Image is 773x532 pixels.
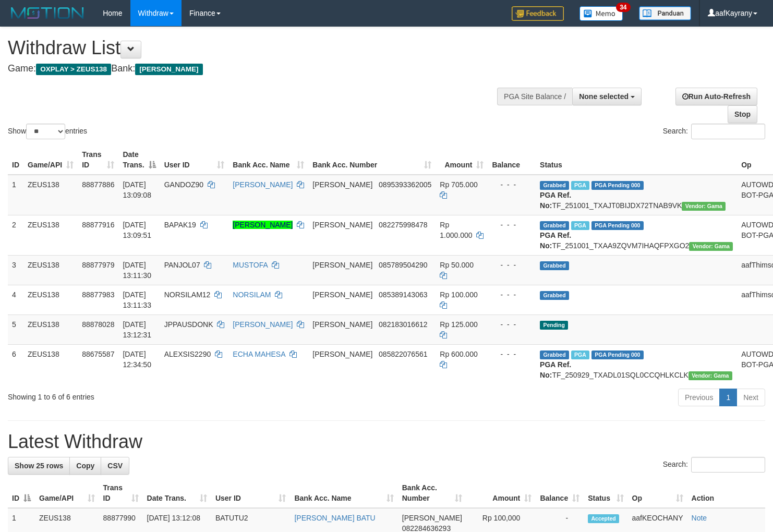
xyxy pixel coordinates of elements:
[536,344,737,384] td: TF_250929_TXADL01SQL0CCQHLKCLK
[164,350,211,358] span: ALEXSIS2290
[540,291,569,300] span: Grabbed
[312,291,372,299] span: [PERSON_NAME]
[379,180,431,189] span: Copy 0895393362005 to clipboard
[23,215,78,255] td: ZEUS138
[584,478,627,508] th: Status: activate to sort column ascending
[107,462,123,470] span: CSV
[379,221,427,229] span: Copy 082275998478 to clipboard
[164,291,211,299] span: NORSILAM12
[26,124,65,139] select: Showentries
[8,175,23,215] td: 1
[540,231,571,250] b: PGA Ref. No:
[164,221,196,229] span: BAPAK19
[23,175,78,215] td: ZEUS138
[164,180,203,189] span: GANDOZ90
[728,105,757,123] a: Stop
[540,221,569,230] span: Grabbed
[211,478,291,508] th: User ID: activate to sort column ascending
[440,291,477,299] span: Rp 100.000
[689,242,733,251] span: Vendor URL: https://trx31.1velocity.biz
[233,291,271,299] a: NORSILAM
[540,321,568,330] span: Pending
[579,6,623,21] img: Button%20Memo.svg
[233,320,293,329] a: [PERSON_NAME]
[440,221,472,239] span: Rp 1.000.000
[8,388,315,402] div: Showing 1 to 6 of 6 entries
[440,320,477,329] span: Rp 125.000
[160,145,229,175] th: User ID: activate to sort column ascending
[436,145,488,175] th: Amount: activate to sort column ascending
[312,180,372,189] span: [PERSON_NAME]
[663,124,765,139] label: Search:
[736,389,765,406] a: Next
[143,478,211,508] th: Date Trans.: activate to sort column ascending
[540,261,569,270] span: Grabbed
[101,457,129,475] a: CSV
[402,514,462,522] span: [PERSON_NAME]
[639,6,691,20] img: panduan.png
[8,64,505,74] h4: Game: Bank:
[233,221,293,229] a: [PERSON_NAME]
[572,88,642,105] button: None selected
[82,221,114,229] span: 88877916
[35,478,99,508] th: Game/API: activate to sort column ascending
[628,478,687,508] th: Op: activate to sort column ascending
[123,261,151,280] span: [DATE] 13:11:30
[23,255,78,285] td: ZEUS138
[76,462,94,470] span: Copy
[8,38,505,58] h1: Withdraw List
[15,462,63,470] span: Show 25 rows
[123,180,151,199] span: [DATE] 13:09:08
[8,5,87,21] img: MOTION_logo.png
[69,457,101,475] a: Copy
[233,261,268,269] a: MUSTOFA
[36,64,111,75] span: OXPLAY > ZEUS138
[579,92,629,101] span: None selected
[8,478,35,508] th: ID: activate to sort column descending
[228,145,308,175] th: Bank Acc. Name: activate to sort column ascending
[398,478,466,508] th: Bank Acc. Number: activate to sort column ascending
[497,88,572,105] div: PGA Site Balance /
[488,145,536,175] th: Balance
[719,389,737,406] a: 1
[78,145,118,175] th: Trans ID: activate to sort column ascending
[23,145,78,175] th: Game/API: activate to sort column ascending
[233,180,293,189] a: [PERSON_NAME]
[591,350,644,359] span: PGA Pending
[8,255,23,285] td: 3
[663,457,765,473] label: Search:
[308,145,436,175] th: Bank Acc. Number: activate to sort column ascending
[312,261,372,269] span: [PERSON_NAME]
[440,180,477,189] span: Rp 705.000
[23,315,78,344] td: ZEUS138
[536,175,737,215] td: TF_251001_TXAJT0BIJDX72TNAB9VK
[82,291,114,299] span: 88877983
[675,88,757,105] a: Run Auto-Refresh
[123,221,151,239] span: [DATE] 13:09:51
[536,478,584,508] th: Balance: activate to sort column ascending
[492,260,532,270] div: - - -
[23,285,78,315] td: ZEUS138
[294,514,375,522] a: [PERSON_NAME] BATU
[82,261,114,269] span: 88877979
[8,457,70,475] a: Show 25 rows
[118,145,160,175] th: Date Trans.: activate to sort column descending
[591,221,644,230] span: PGA Pending
[312,350,372,358] span: [PERSON_NAME]
[123,350,151,369] span: [DATE] 12:34:50
[8,215,23,255] td: 2
[536,215,737,255] td: TF_251001_TXAA9ZQVM7IHAQFPXGO2
[440,350,477,358] span: Rp 600.000
[492,220,532,230] div: - - -
[312,320,372,329] span: [PERSON_NAME]
[682,202,726,211] span: Vendor URL: https://trx31.1velocity.biz
[691,457,765,473] input: Search:
[312,221,372,229] span: [PERSON_NAME]
[8,145,23,175] th: ID
[540,191,571,210] b: PGA Ref. No:
[8,124,87,139] label: Show entries
[82,320,114,329] span: 88878028
[492,289,532,300] div: - - -
[164,261,200,269] span: PANJOL07
[616,3,630,12] span: 34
